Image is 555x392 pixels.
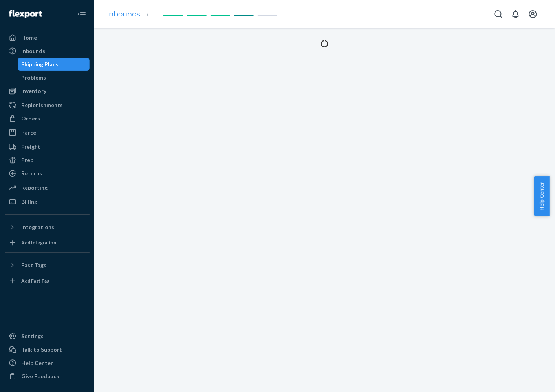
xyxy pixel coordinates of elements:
[21,156,33,164] div: Prep
[5,85,90,97] a: Inventory
[21,101,63,109] div: Replenishments
[9,10,42,18] img: Flexport logo
[5,370,90,383] button: Give Feedback
[21,261,46,269] div: Fast Tags
[21,198,37,206] div: Billing
[18,58,90,71] a: Shipping Plans
[5,221,90,233] button: Integrations
[5,259,90,272] button: Fast Tags
[5,99,90,111] a: Replenishments
[21,359,53,367] div: Help Center
[21,87,46,95] div: Inventory
[21,346,62,354] div: Talk to Support
[5,343,90,356] a: Talk to Support
[74,6,90,22] button: Close Navigation
[5,330,90,343] a: Settings
[5,45,90,57] a: Inbounds
[5,126,90,139] a: Parcel
[22,74,46,82] div: Problems
[21,239,56,246] div: Add Integration
[534,176,550,216] button: Help Center
[5,275,90,287] a: Add Fast Tag
[22,60,59,68] div: Shipping Plans
[5,181,90,194] a: Reporting
[5,195,90,208] a: Billing
[18,71,90,84] a: Problems
[101,3,161,26] ol: breadcrumbs
[5,31,90,44] a: Home
[525,6,541,22] button: Open account menu
[21,34,37,42] div: Home
[5,154,90,166] a: Prep
[21,170,42,177] div: Returns
[5,112,90,125] a: Orders
[21,332,44,340] div: Settings
[21,47,45,55] div: Inbounds
[5,167,90,180] a: Returns
[5,140,90,153] a: Freight
[21,143,40,151] div: Freight
[491,6,506,22] button: Open Search Box
[5,357,90,369] a: Help Center
[21,223,54,231] div: Integrations
[21,277,49,284] div: Add Fast Tag
[107,10,140,18] a: Inbounds
[508,6,524,22] button: Open notifications
[21,115,40,122] div: Orders
[21,372,59,380] div: Give Feedback
[21,129,38,137] div: Parcel
[5,237,90,249] a: Add Integration
[21,184,48,191] div: Reporting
